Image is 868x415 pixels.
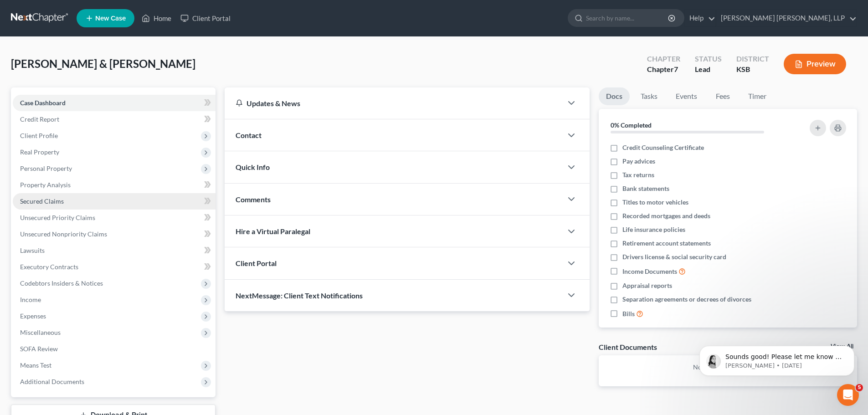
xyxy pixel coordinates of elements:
span: Property Analysis [20,181,71,189]
a: Unsecured Priority Claims [13,210,216,226]
div: Client Documents [599,342,657,352]
span: [PERSON_NAME] & [PERSON_NAME] [11,57,195,70]
span: Hire a Virtual Paralegal [236,227,310,236]
a: Timer [741,87,774,105]
span: Separation agreements or decrees of divorces [622,295,751,304]
a: Case Dashboard [13,95,216,111]
a: Docs [599,87,630,105]
span: Client Profile [20,132,58,139]
a: Executory Contracts [13,259,216,275]
div: KSB [736,64,769,75]
a: Client Portal [176,10,235,26]
strong: 0% Completed [611,121,652,129]
button: Preview [784,54,846,74]
span: Comments [236,195,271,204]
a: [PERSON_NAME] [PERSON_NAME], LLP [716,10,857,26]
a: Secured Claims [13,193,216,210]
a: Lawsuits [13,242,216,259]
span: Income Documents [622,267,677,276]
span: Quick Info [236,163,270,171]
span: Credit Report [20,115,59,123]
span: Unsecured Nonpriority Claims [20,230,107,238]
span: Recorded mortgages and deeds [622,211,710,220]
input: Search by name... [586,10,669,26]
a: Property Analysis [13,177,216,193]
span: Retirement account statements [622,239,711,248]
span: Life insurance policies [622,225,685,234]
span: Personal Property [20,164,72,172]
span: Executory Contracts [20,263,78,271]
span: Secured Claims [20,197,64,205]
span: Expenses [20,312,46,320]
span: Tax returns [622,170,654,179]
span: Real Property [20,148,59,156]
a: Events [668,87,704,105]
a: Fees [708,87,737,105]
span: 5 [856,384,863,391]
span: Unsecured Priority Claims [20,214,95,221]
iframe: Intercom notifications message [686,327,868,390]
span: Codebtors Insiders & Notices [20,279,103,287]
span: Client Portal [236,259,277,267]
div: Chapter [647,64,680,75]
span: Case Dashboard [20,99,66,107]
span: New Case [95,15,126,22]
span: Bank statements [622,184,669,193]
a: Tasks [633,87,665,105]
div: Status [695,54,722,64]
span: Pay advices [622,157,655,166]
span: NextMessage: Client Text Notifications [236,291,363,300]
a: SOFA Review [13,341,216,357]
span: Contact [236,131,262,139]
span: Additional Documents [20,378,84,385]
div: Lead [695,64,722,75]
a: Credit Report [13,111,216,128]
span: Credit Counseling Certificate [622,143,704,152]
div: District [736,54,769,64]
span: Bills [622,309,635,318]
span: Drivers license & social security card [622,252,726,261]
iframe: Intercom live chat [837,384,859,406]
span: 7 [674,65,678,73]
div: Chapter [647,54,680,64]
span: Means Test [20,361,51,369]
span: Titles to motor vehicles [622,198,688,207]
span: Income [20,296,41,303]
a: Home [137,10,176,26]
a: Unsecured Nonpriority Claims [13,226,216,242]
p: No client documents yet. [606,363,850,372]
a: Help [685,10,715,26]
div: Updates & News [236,98,551,108]
span: Miscellaneous [20,328,61,336]
span: SOFA Review [20,345,58,353]
span: Appraisal reports [622,281,672,290]
span: Lawsuits [20,246,45,254]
